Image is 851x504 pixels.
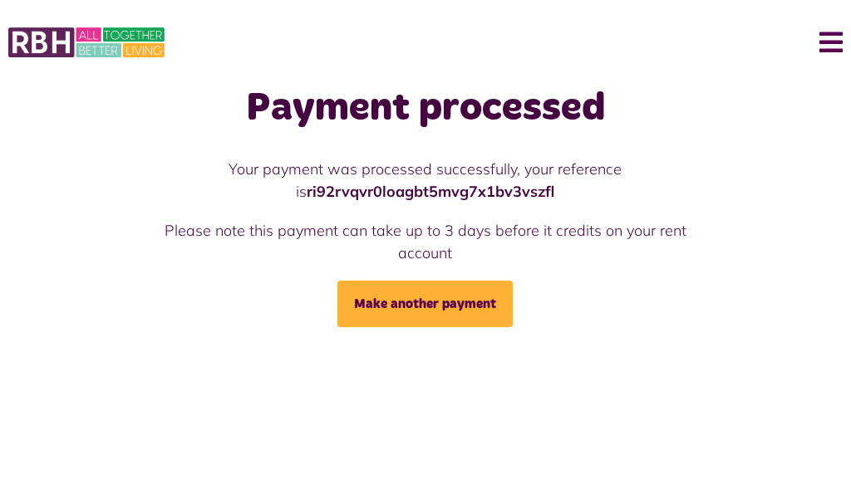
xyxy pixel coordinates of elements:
[137,158,714,203] p: Your payment was processed successfully, your reference is
[337,281,513,327] a: Make another payment
[137,85,714,133] h1: Payment processed
[8,25,165,60] img: MyRBH
[137,219,714,264] p: Please note this payment can take up to 3 days before it credits on your rent account
[307,182,554,201] strong: ri92rvqvr0loagbt5mvg7x1bv3vszfl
